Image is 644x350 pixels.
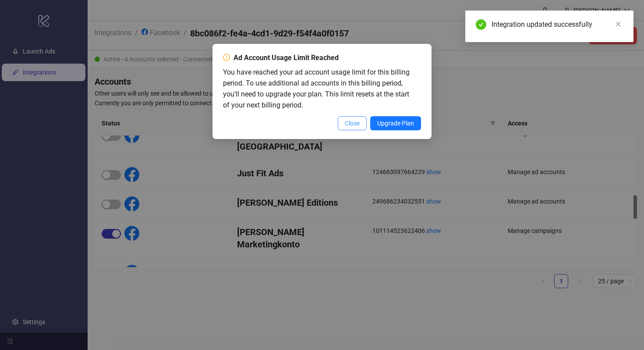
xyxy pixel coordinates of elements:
span: close [615,21,621,27]
span: You have reached your ad account usage limit for this billing period. To use additional ad accoun... [223,68,410,109]
a: Close [613,19,623,29]
button: Upgrade Plan [370,116,421,130]
span: exclamation-circle [223,54,230,61]
span: Upgrade Plan [377,120,414,127]
div: Integration updated successfully [492,19,623,30]
button: Close [338,116,367,130]
span: check-circle [476,19,486,30]
span: Close [345,120,360,127]
div: Ad Account Usage Limit Reached [234,53,339,63]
